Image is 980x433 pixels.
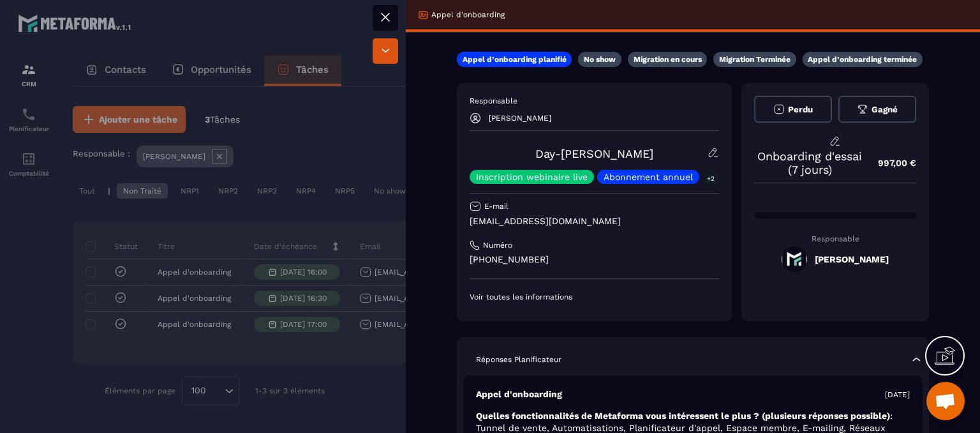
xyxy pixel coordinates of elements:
p: +2 [702,172,719,185]
p: No show [584,54,616,65]
p: Appel d'onboarding [431,10,505,20]
p: Numéro [483,240,512,250]
p: Voir toutes les informations [470,292,719,302]
button: Perdu [754,96,832,123]
p: [EMAIL_ADDRESS][DOMAIN_NAME] [470,215,719,227]
p: Responsable [470,96,719,106]
p: [DATE] [885,390,910,400]
p: Migration Terminée [719,54,791,65]
p: E-mail [484,201,509,211]
p: Onboarding d'essai (7 jours) [754,149,865,176]
span: Perdu [788,105,813,114]
p: Appel d’onboarding terminée [808,54,917,65]
p: Appel d’onboarding planifié [463,54,567,65]
button: Gagné [838,96,916,123]
a: Ouvrir le chat [926,382,965,420]
p: Appel d'onboarding [476,388,562,400]
span: Gagné [872,105,898,114]
h5: [PERSON_NAME] [815,254,889,264]
p: Abonnement annuel [604,172,693,181]
p: Responsable [754,234,916,243]
p: Inscription webinaire live [476,172,588,181]
p: Migration en cours [634,54,702,65]
p: [PERSON_NAME] [489,114,551,123]
p: 997,00 € [865,151,916,176]
p: [PHONE_NUMBER] [470,254,719,266]
a: Day-[PERSON_NAME] [535,147,653,160]
p: Réponses Planificateur [476,354,561,365]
